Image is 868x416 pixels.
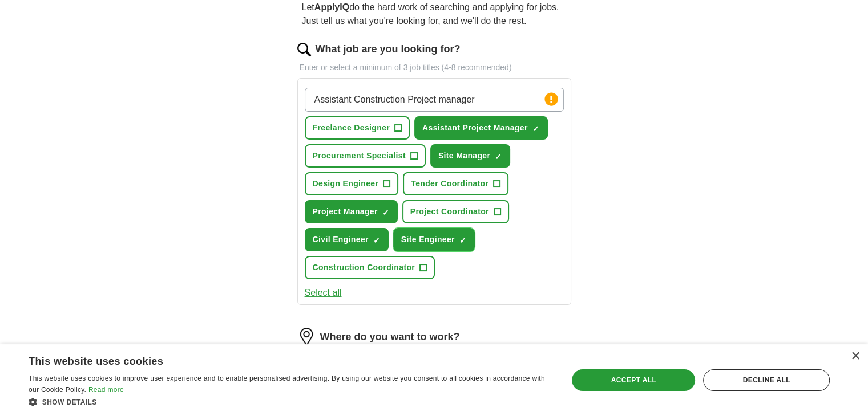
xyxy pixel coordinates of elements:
[297,62,571,74] p: Enter or select a minimum of 3 job titles (4-8 recommended)
[42,398,97,406] span: Show details
[313,150,406,162] span: Procurement Specialist
[403,172,508,195] button: Tender Coordinator
[316,42,461,57] label: What job are you looking for?
[305,228,389,251] button: Civil Engineer✓
[297,328,316,346] img: location.png
[313,206,378,218] span: Project Manager
[532,124,539,133] span: ✓
[88,386,124,394] a: Read more, opens a new window
[572,369,695,391] div: Accept all
[402,200,509,223] button: Project Coordinator
[430,144,510,168] button: Site Manager✓
[305,116,410,140] button: Freelance Designer
[411,178,488,190] span: Tender Coordinator
[373,236,380,245] span: ✓
[393,228,475,251] button: Site Engineer✓
[414,116,548,140] button: Assistant Project Manager✓
[29,374,545,394] span: This website uses cookies to improve user experience and to enable personalised advertising. By u...
[320,329,460,345] label: Where do you want to work?
[305,256,435,279] button: Construction Coordinator
[305,88,564,112] input: Type a job title and press enter
[422,122,528,134] span: Assistant Project Manager
[410,206,489,218] span: Project Coordinator
[297,43,311,56] img: search.png
[313,122,390,134] span: Freelance Designer
[313,234,369,246] span: Civil Engineer
[305,144,426,168] button: Procurement Specialist
[305,172,399,195] button: Design Engineer
[703,369,830,391] div: Decline all
[313,178,379,190] span: Design Engineer
[495,152,502,161] span: ✓
[459,236,466,245] span: ✓
[401,234,455,246] span: Site Engineer
[314,2,349,12] strong: ApplyIQ
[305,200,398,223] button: Project Manager✓
[438,150,490,162] span: Site Manager
[851,352,859,361] div: Close
[305,286,342,300] button: Select all
[29,351,523,368] div: This website uses cookies
[313,262,415,274] span: Construction Coordinator
[382,208,389,217] span: ✓
[29,396,552,407] div: Show details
